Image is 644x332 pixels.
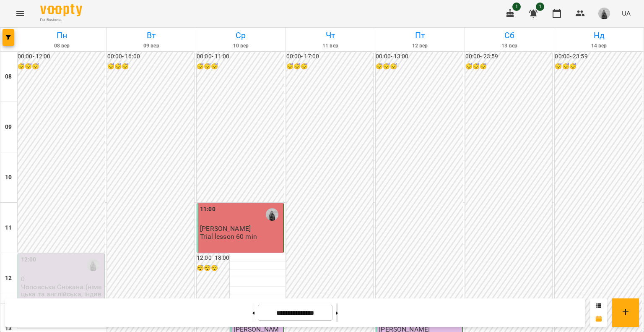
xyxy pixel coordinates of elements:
[197,264,229,273] h6: 😴😴😴
[465,62,553,71] h6: 😴😴😴
[555,62,642,71] h6: 😴😴😴
[197,254,229,263] h6: 12:00 - 18:00
[200,233,257,240] p: Trial lesson 60 min
[197,62,284,71] h6: 😴😴😴
[286,62,374,71] h6: 😴😴😴
[18,52,105,61] h6: 00:00 - 12:00
[466,42,553,50] h6: 13 вер
[376,62,463,71] h6: 😴😴😴
[5,274,12,283] h6: 12
[87,259,99,271] img: Чоповська Сніжана (н, а)
[376,52,463,61] h6: 00:00 - 13:00
[200,225,251,233] span: [PERSON_NAME]
[197,42,284,50] h6: 10 вер
[200,205,216,214] label: 11:00
[107,52,195,61] h6: 00:00 - 16:00
[108,42,195,50] h6: 09 вер
[5,223,12,233] h6: 11
[21,255,36,264] label: 12:00
[598,8,610,19] img: 465148d13846e22f7566a09ee851606a.jpeg
[377,29,463,42] h6: Пт
[555,52,642,61] h6: 00:00 - 23:59
[618,5,634,21] button: UA
[556,42,642,50] h6: 14 вер
[622,9,631,18] span: UA
[377,42,463,50] h6: 12 вер
[21,283,103,305] p: Чоповська Сніжана (німецька та англійська, індивідуально)
[197,52,284,61] h6: 00:00 - 11:00
[5,123,12,132] h6: 09
[287,42,374,50] h6: 11 вер
[5,72,12,81] h6: 08
[107,62,195,71] h6: 😴😴😴
[5,173,12,182] h6: 10
[266,208,278,221] img: Чоповська Сніжана (н, а)
[197,29,284,42] h6: Ср
[40,17,82,23] span: For Business
[10,3,30,24] button: Menu
[512,3,521,11] span: 1
[466,29,553,42] h6: Сб
[556,29,642,42] h6: Нд
[286,52,374,61] h6: 00:00 - 17:00
[18,29,105,42] h6: Пн
[18,62,105,71] h6: 😴😴😴
[21,275,103,282] p: 0
[40,4,82,16] img: Voopty Logo
[108,29,195,42] h6: Вт
[465,52,553,61] h6: 00:00 - 23:59
[536,3,544,11] span: 1
[18,42,105,50] h6: 08 вер
[287,29,374,42] h6: Чт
